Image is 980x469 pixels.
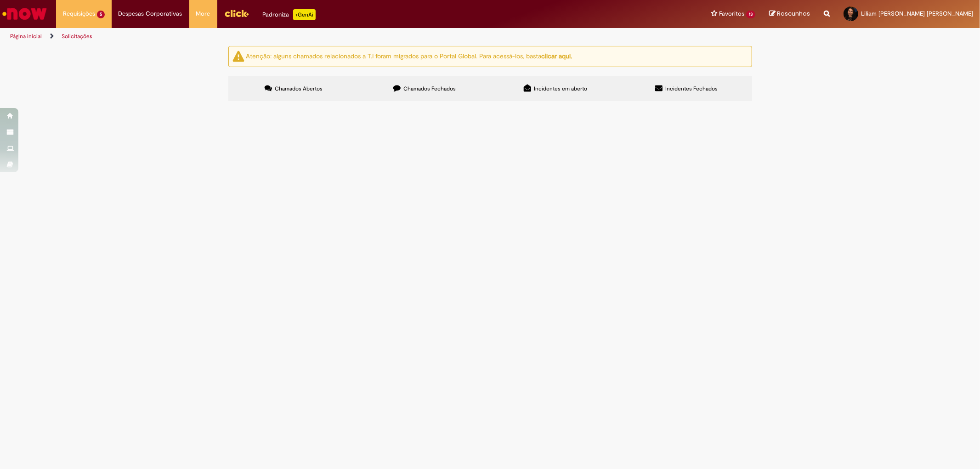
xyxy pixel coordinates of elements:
span: Chamados Fechados [403,85,456,92]
span: Despesas Corporativas [119,9,182,18]
div: Padroniza [263,9,316,20]
span: Chamados Abertos [275,85,323,92]
ng-bind-html: Atenção: alguns chamados relacionados a T.I foram migrados para o Portal Global. Para acessá-los,... [246,52,572,60]
a: Rascunhos [769,10,810,18]
img: ServiceNow [1,5,48,23]
a: clicar aqui. [542,52,572,60]
span: More [196,9,210,18]
a: Solicitações [62,33,92,40]
span: Requisições [63,9,95,18]
ul: Trilhas de página [7,28,646,45]
img: click_logo_yellow_360x200.png [224,6,249,20]
span: Liliam [PERSON_NAME] [PERSON_NAME] [861,10,973,17]
p: +GenAi [293,9,316,20]
span: Incidentes Fechados [665,85,718,92]
span: Favoritos [719,9,744,18]
span: Rascunhos [777,9,810,18]
span: Incidentes em aberto [534,85,587,92]
span: 5 [97,11,105,18]
a: Página inicial [10,33,42,40]
span: 13 [746,11,755,18]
